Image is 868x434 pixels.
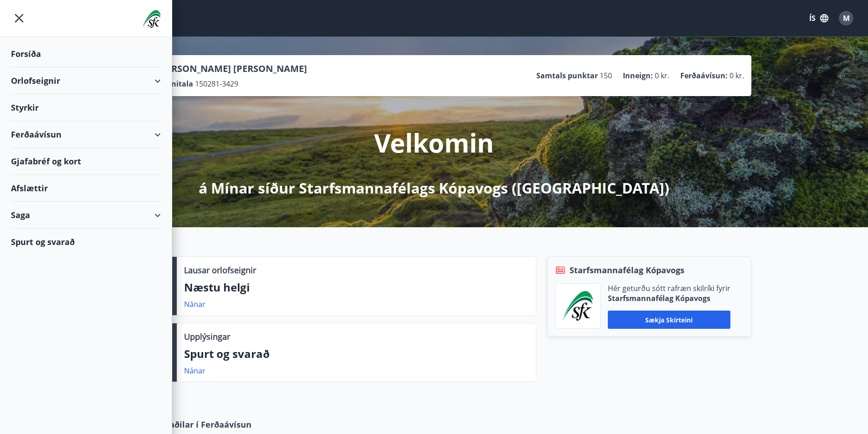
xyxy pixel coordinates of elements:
[11,148,161,175] div: Gjafabréf og kort
[11,94,161,121] div: Styrkir
[11,121,161,148] div: Ferðaávísun
[184,331,230,342] p: Upplýsingar
[600,71,612,81] span: 150
[157,79,193,89] p: Kennitala
[608,293,730,303] p: Starfsmannafélag Kópavogs
[11,229,161,255] div: Spurt og svarað
[142,10,161,28] img: union_logo
[11,67,161,94] div: Orlofseignir
[11,175,161,202] div: Afslættir
[184,264,256,276] p: Lausar orlofseignir
[843,13,850,23] span: M
[184,366,205,376] a: Nánar
[11,202,161,229] div: Saga
[184,280,529,295] p: Næstu helgi
[184,346,529,362] p: Spurt og svarað
[536,71,598,81] p: Samtals punktar
[608,311,730,329] button: Sækja skírteini
[655,71,669,81] span: 0 kr.
[680,71,728,81] p: Ferðaávísun :
[195,79,238,89] span: 150281-3429
[199,178,669,198] p: á Mínar síður Starfsmannafélags Kópavogs ([GEOGRAPHIC_DATA])
[562,291,593,321] img: x5MjQkxwhnYn6YREZUTEa9Q4KsBUeQdWGts9Dj4O.png
[11,41,161,67] div: Forsíða
[157,62,307,75] p: [PERSON_NAME] [PERSON_NAME]
[11,10,27,26] button: menu
[729,71,744,81] span: 0 kr.
[804,10,833,26] button: ÍS
[623,71,653,81] p: Inneign :
[835,7,857,29] button: M
[608,283,730,293] p: Hér geturðu sótt rafræn skilríki fyrir
[128,419,252,430] span: Samstarfsaðilar í Ferðaávísun
[184,299,205,309] a: Nánar
[374,125,494,160] p: Velkomin
[570,264,684,276] span: Starfsmannafélag Kópavogs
